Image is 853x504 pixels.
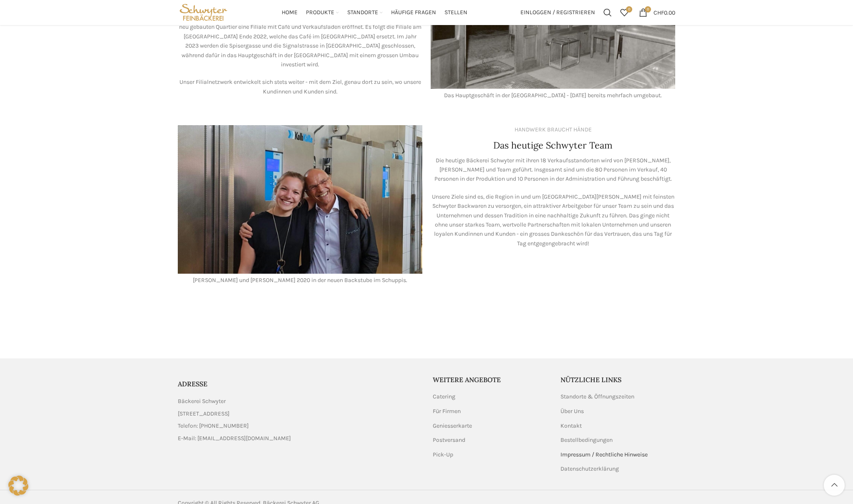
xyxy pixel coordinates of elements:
a: Suchen [599,4,616,21]
a: Site logo [178,8,229,15]
a: Für Firmen [433,407,462,416]
a: 0 CHF0.00 [635,4,679,21]
span: Einloggen / Registrieren [520,10,595,15]
span: CHF [654,9,664,16]
a: Häufige Fragen [391,4,436,21]
a: Scroll to top button [824,475,845,496]
a: Standorte [347,4,383,21]
span: Stellen [444,9,467,17]
span: Bäckerei Schwyter [178,397,226,406]
span: [STREET_ADDRESS] [178,409,230,418]
a: List item link [178,421,420,431]
a: Produkte [306,4,339,21]
a: List item link [178,434,420,443]
a: Geniesserkarte [433,422,473,430]
a: Standorte & Öffnungszeiten [560,393,635,401]
span: Unser Filialnetzwerk entwickelt sich stets weiter - mit dem Ziel, genau dort zu sein, wo unsere K... [179,78,421,95]
span: Mit der Neueröffnung der [GEOGRAPHIC_DATA] [GEOGRAPHIC_DATA][PERSON_NAME] entwickelt sich der Tak... [179,5,421,68]
a: Impressum / Rechtliche Hinweise [560,451,649,459]
p: [PERSON_NAME] und [PERSON_NAME] 2020 in der neuen Backstube im Schuppis. [178,276,422,285]
a: Einloggen / Registrieren [516,4,599,21]
span: 0 [626,6,632,13]
a: Catering [433,393,456,401]
a: Stellen [444,4,467,21]
span: Standorte [347,9,378,17]
div: Main navigation [233,4,516,21]
p: Unsere Ziele sind es, die Region in und um [GEOGRAPHIC_DATA][PERSON_NAME] mit feinsten Schwyter B... [431,192,675,248]
span: Das Hauptgeschäft in der [GEOGRAPHIC_DATA] - [DATE] bereits mehrfach umgebaut. [444,92,662,99]
span: Home [282,9,298,17]
h5: Weitere Angebote [433,375,548,384]
span: ADRESSE [178,380,207,388]
h4: Das heutige Schwyter Team [493,139,613,152]
a: Bestellbedingungen [560,436,613,444]
a: Pick-Up [433,451,454,459]
a: Postversand [433,436,466,444]
a: Kontakt [560,422,583,430]
a: Über Uns [560,407,585,416]
span: Produkte [306,9,334,17]
span: Häufige Fragen [391,9,436,17]
div: HANDWERK BRAUCHT HÄNDE [515,125,592,134]
p: Die heutige Bäckerei Schwyter mit ihren 18 Verkaufsstandorten wird von [PERSON_NAME], [PERSON_NAM... [431,156,675,184]
a: Datenschutzerklärung [560,465,620,473]
div: Meine Wunschliste [616,4,633,21]
h5: Nützliche Links [560,375,676,384]
a: Home [282,4,298,21]
span: 0 [645,6,651,13]
a: 0 [616,4,633,21]
bdi: 0.00 [654,9,675,16]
